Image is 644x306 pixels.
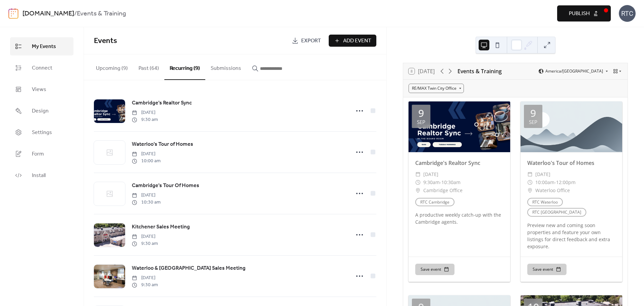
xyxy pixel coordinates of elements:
span: 10:00am [535,178,554,186]
span: Design [32,107,49,115]
div: 9 [418,108,424,118]
div: A productive weekly catch-up with the Cambridge agents. [409,211,510,225]
div: ​ [527,170,533,178]
span: Cambridge's Realtor Sync [132,99,192,107]
span: - [440,178,441,186]
span: Cambridge Office [423,186,463,194]
div: 9 [530,108,536,118]
a: Install [10,166,73,184]
span: - [554,178,556,186]
span: Views [32,86,46,94]
a: Connect [10,59,73,77]
span: Waterloo's Tour of Homes [132,140,193,148]
span: Form [32,150,44,158]
span: 10:00 am [132,158,161,165]
a: Design [10,102,73,120]
button: Save event [527,264,567,275]
div: ​ [527,178,533,186]
button: Submissions [205,54,247,79]
a: Waterloo's Tour of Homes [132,140,193,149]
button: Add Event [329,35,376,47]
div: ​ [415,170,421,178]
span: 9:30 am [132,281,158,289]
div: Events & Training [458,67,502,75]
a: Kitchener Sales Meeting [132,223,190,231]
a: Settings [10,123,73,141]
b: Events & Training [77,7,126,20]
span: [DATE] [132,109,158,116]
span: 10:30 am [132,199,161,206]
a: Export [287,35,326,47]
span: [DATE] [132,274,158,281]
a: [DOMAIN_NAME] [22,7,74,20]
a: Form [10,145,73,163]
span: [DATE] [132,150,161,158]
span: 12:00pm [556,178,576,186]
span: Events [94,34,117,48]
div: Sep [417,120,425,125]
div: ​ [527,186,533,194]
img: logo [8,8,18,19]
span: My Events [32,43,56,51]
a: Views [10,80,73,98]
a: My Events [10,37,73,55]
a: Cambridge's Realtor Sync [132,99,192,107]
span: [DATE] [132,192,161,199]
span: Waterloo Office [535,186,570,194]
span: Install [32,172,46,180]
span: 9:30am [423,178,440,186]
div: Sep [529,120,537,125]
a: Waterloo & [GEOGRAPHIC_DATA] Sales Meeting [132,264,246,273]
a: Cambridge's Tour Of Homes [132,181,199,190]
span: 10:30am [441,178,461,186]
div: RTC [619,5,636,22]
span: Connect [32,64,52,72]
span: Settings [32,129,52,137]
span: Cambridge's Tour Of Homes [132,182,199,190]
span: Kitchener Sales Meeting [132,223,190,231]
span: [DATE] [423,170,438,178]
div: Cambridge's Realtor Sync [409,159,510,167]
div: Waterloo's Tour of Homes [521,159,622,167]
div: ​ [415,178,421,186]
span: 9:30 am [132,240,158,247]
button: Publish [557,5,611,21]
div: ​ [415,186,421,194]
span: Export [301,37,321,45]
b: / [74,7,77,20]
span: [DATE] [132,233,158,240]
div: Preview new and coming soon properties and feature your own listings for direct feedback and extr... [521,222,622,250]
span: Publish [569,10,590,18]
span: Add Event [343,37,371,45]
span: America/[GEOGRAPHIC_DATA] [545,69,603,73]
button: Past (64) [133,54,164,79]
button: Upcoming (9) [91,54,133,79]
span: 9:30 am [132,116,158,123]
span: Waterloo & [GEOGRAPHIC_DATA] Sales Meeting [132,264,246,272]
button: Save event [415,264,454,275]
span: [DATE] [535,170,550,178]
button: Recurring (9) [164,54,205,80]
